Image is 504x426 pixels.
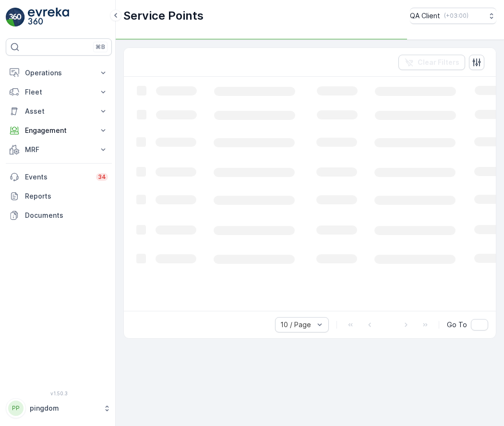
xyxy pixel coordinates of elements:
[410,11,440,21] p: QA Client
[398,55,465,70] button: Clear Filters
[25,126,93,135] p: Engagement
[6,83,112,102] button: Fleet
[96,43,105,51] p: ⌘B
[6,390,112,396] span: v 1.50.3
[6,140,112,159] button: MRF
[6,102,112,121] button: Asset
[25,106,93,116] p: Asset
[6,206,112,225] a: Documents
[25,211,108,220] p: Documents
[25,191,108,201] p: Reports
[6,121,112,140] button: Engagement
[25,68,93,78] p: Operations
[25,87,93,97] p: Fleet
[8,401,24,416] div: PP
[30,403,98,413] p: pingdom
[444,12,468,20] p: ( +03:00 )
[6,8,25,27] img: logo
[6,187,112,206] a: Reports
[418,58,459,67] p: Clear Filters
[6,63,112,83] button: Operations
[123,8,204,24] p: Service Points
[6,398,112,418] button: PPpingdom
[410,8,496,24] button: QA Client(+03:00)
[25,172,90,182] p: Events
[25,145,93,154] p: MRF
[98,173,106,181] p: 34
[6,167,112,187] a: Events34
[447,320,467,330] span: Go To
[28,8,69,27] img: logo_light-DOdMpM7g.png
